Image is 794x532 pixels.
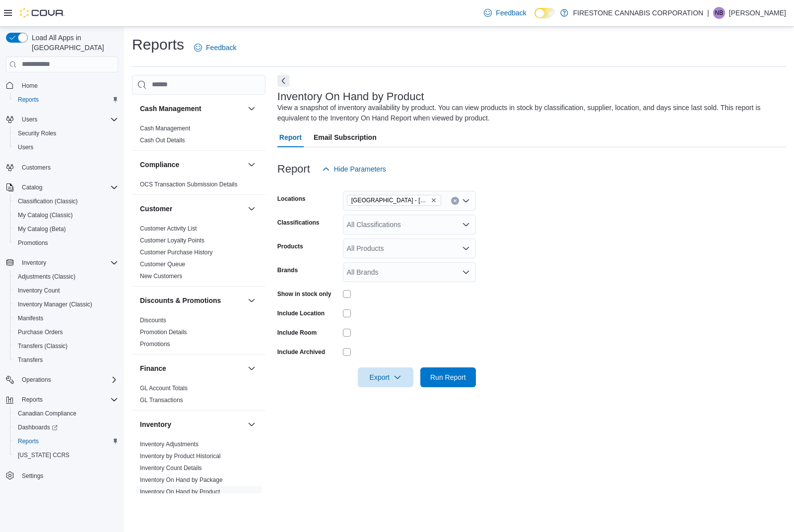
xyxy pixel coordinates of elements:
[140,488,220,496] span: Inventory On Hand by Product
[22,396,43,404] span: Reports
[28,33,118,53] span: Load All Apps in [GEOGRAPHIC_DATA]
[347,195,441,206] span: Cannabis Station - Edmonton
[277,290,331,298] label: Show in stock only
[10,126,122,140] button: Security Roles
[140,441,198,448] a: Inventory Adjustments
[10,222,122,236] button: My Catalog (Beta)
[22,82,38,90] span: Home
[140,329,187,336] a: Promotion Details
[132,178,265,194] div: Compliance
[18,470,47,482] a: Settings
[18,356,43,364] span: Transfers
[18,374,118,386] span: Operations
[462,268,470,276] button: Open list of options
[18,451,69,459] span: [US_STATE] CCRS
[430,372,466,382] span: Run Report
[18,300,92,308] span: Inventory Manager (Classic)
[140,225,197,232] a: Customer Activity List
[18,161,118,174] span: Customers
[140,488,220,495] a: Inventory On Hand by Product
[707,7,709,19] p: |
[140,465,202,472] a: Inventory Count Details
[18,181,118,193] span: Catalog
[246,203,258,215] button: Customer
[18,394,118,406] span: Reports
[140,124,190,132] span: Cash Management
[140,104,201,114] h3: Cash Management
[277,75,289,87] button: Next
[140,296,244,305] button: Discounts & Promotions
[10,325,122,339] button: Purchase Orders
[14,421,118,433] span: Dashboards
[18,314,43,322] span: Manifests
[713,7,725,19] div: nichol babiak
[14,408,80,419] a: Canadian Compliance
[277,266,298,274] label: Brands
[140,397,183,404] a: GL Transactions
[190,38,240,58] a: Feedback
[18,143,33,151] span: Users
[318,159,390,179] button: Hide Parameters
[140,260,185,268] span: Customer Queue
[18,374,55,386] button: Operations
[277,242,303,250] label: Products
[334,164,386,174] span: Hide Parameters
[14,223,118,235] span: My Catalog (Beta)
[14,223,70,235] a: My Catalog (Beta)
[14,271,118,283] span: Adjustments (Classic)
[729,7,786,19] p: [PERSON_NAME]
[14,298,96,310] a: Inventory Manager (Classic)
[14,312,118,324] span: Manifests
[18,342,67,350] span: Transfers (Classic)
[140,204,244,214] button: Customer
[14,94,118,106] span: Reports
[573,7,703,19] p: FIRESTONE CANNABIS CORPORATION
[140,316,166,324] span: Discounts
[140,476,223,484] span: Inventory On Hand by Package
[18,225,66,233] span: My Catalog (Beta)
[18,273,75,281] span: Adjustments (Classic)
[140,273,182,280] a: New Customers
[277,103,781,123] div: View a snapshot of inventory availability by product. You can view products in stock by classific...
[140,104,244,114] button: Cash Management
[140,419,171,429] h3: Inventory
[10,339,122,353] button: Transfers (Classic)
[140,248,213,256] span: Customer Purchase History
[246,103,258,115] button: Cash Management
[18,211,73,219] span: My Catalog (Classic)
[140,341,170,348] a: Promotions
[140,440,198,448] span: Inventory Adjustments
[358,367,413,387] button: Export
[364,367,407,387] span: Export
[14,408,118,419] span: Canadian Compliance
[2,468,122,482] button: Settings
[2,113,122,126] button: Users
[431,197,437,203] button: Remove Cannabis Station - Edmonton from selection in this group
[140,453,221,460] a: Inventory by Product Historical
[277,348,325,356] label: Include Archived
[14,127,60,139] a: Security Roles
[18,80,42,92] a: Home
[14,340,118,352] span: Transfers (Classic)
[18,239,48,247] span: Promotions
[140,296,221,305] h3: Discounts & Promotions
[14,340,71,352] a: Transfers (Classic)
[14,449,118,461] span: Washington CCRS
[14,449,73,461] a: [US_STATE] CCRS
[10,208,122,222] button: My Catalog (Classic)
[14,127,118,139] span: Security Roles
[277,195,306,203] label: Locations
[20,8,65,18] img: Cova
[14,435,118,447] span: Reports
[140,136,185,144] span: Cash Out Details
[351,195,429,205] span: [GEOGRAPHIC_DATA] - [GEOGRAPHIC_DATA]
[140,225,197,233] span: Customer Activity List
[18,181,46,193] button: Catalog
[140,363,244,373] button: Finance
[22,116,37,123] span: Users
[140,317,166,324] a: Discounts
[140,160,179,170] h3: Compliance
[10,93,122,107] button: Reports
